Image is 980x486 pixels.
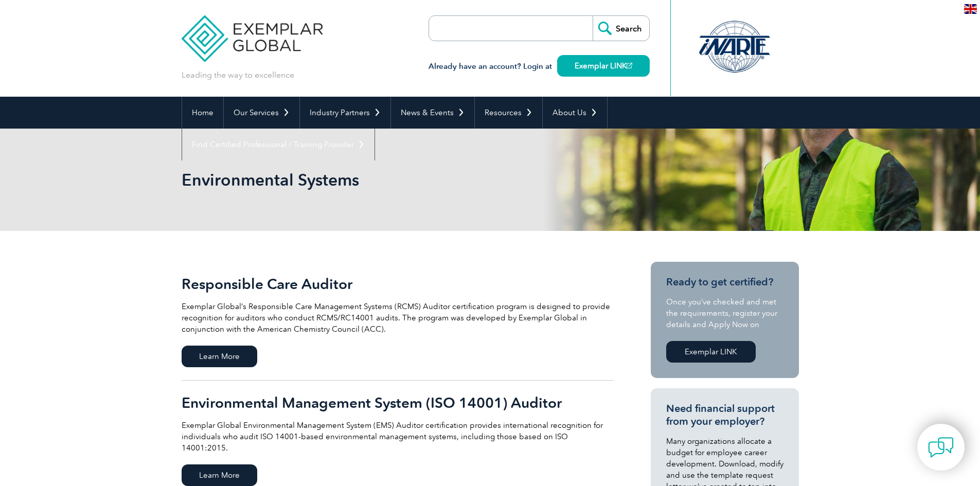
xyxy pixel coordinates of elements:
[182,420,614,454] p: Exemplar Global Environmental Management System (EMS) Auditor certification provides internationa...
[666,341,756,363] a: Exemplar LINK
[627,63,632,68] img: open_square.png
[182,129,375,160] a: Find Certified Professional / Training Provider
[182,464,257,486] span: Learn More
[666,296,783,330] p: Once you’ve checked and met the requirements, register your details and Apply Now on
[543,97,607,129] a: About Us
[593,16,649,41] input: Search
[182,394,614,411] h2: Environmental Management System (ISO 14001) Auditor
[429,60,650,73] h3: Already have an account? Login at
[182,262,614,381] a: Responsible Care Auditor Exemplar Global’s Responsible Care Management Systems (RCMS) Auditor cer...
[300,97,390,129] a: Industry Partners
[182,346,257,367] span: Learn More
[182,69,294,81] p: Leading the way to excellence
[666,402,783,428] h3: Need financial support from your employer?
[182,97,223,129] a: Home
[964,4,977,14] img: en
[391,97,474,129] a: News & Events
[182,276,614,292] h2: Responsible Care Auditor
[475,97,542,129] a: Resources
[224,97,299,129] a: Our Services
[557,55,650,77] a: Exemplar LINK
[182,301,614,335] p: Exemplar Global’s Responsible Care Management Systems (RCMS) Auditor certification program is des...
[182,170,577,190] h1: Environmental Systems
[928,435,954,460] img: contact-chat.png
[666,276,783,289] h3: Ready to get certified?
